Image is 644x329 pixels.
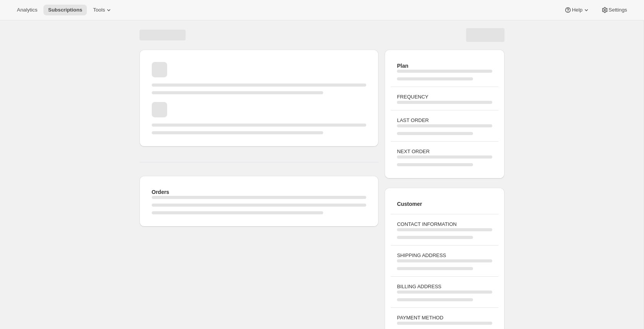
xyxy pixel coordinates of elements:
h3: NEXT ORDER [397,148,492,155]
h2: Plan [397,62,492,70]
span: Analytics [17,7,37,13]
h3: CONTACT INFORMATION [397,220,492,228]
h3: BILLING ADDRESS [397,283,492,291]
h3: PAYMENT METHOD [397,314,492,322]
h2: Orders [152,188,367,196]
h3: LAST ORDER [397,117,492,124]
h3: SHIPPING ADDRESS [397,252,492,259]
span: Help [572,7,582,13]
span: Tools [93,7,105,13]
button: Analytics [12,5,42,15]
h2: Customer [397,200,492,208]
button: Subscriptions [43,5,87,15]
span: Settings [609,7,627,13]
h3: FREQUENCY [397,93,492,101]
button: Help [559,5,594,15]
button: Settings [596,5,632,15]
button: Tools [88,5,117,15]
span: Subscriptions [48,7,82,13]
